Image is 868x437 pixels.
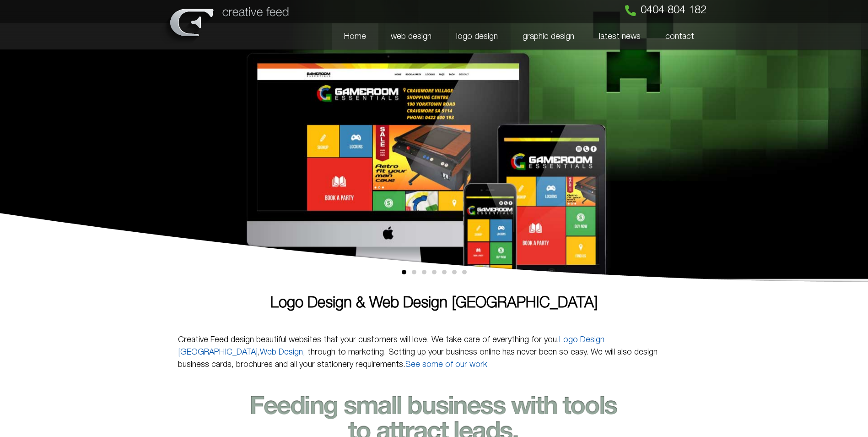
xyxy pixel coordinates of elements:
a: 0404 804 182 [625,5,706,16]
span: Go to slide 3 [422,270,426,274]
span: Go to slide 5 [442,270,447,274]
a: Logo Design [GEOGRAPHIC_DATA] [178,336,604,356]
a: Web Design [260,349,303,356]
a: web design [378,23,444,50]
a: logo design [444,23,510,50]
a: Home [332,23,378,50]
a: contact [653,23,706,50]
span: Go to slide 4 [432,270,437,274]
span: 0404 804 182 [641,5,706,16]
nav: Menu [297,23,706,50]
p: Creative Feed design beautiful websites that your customers will love. We take care of everything... [178,334,690,371]
a: See some of our work [405,361,487,368]
span: Go to slide 6 [452,270,457,274]
h1: Logo Design & Web Design [GEOGRAPHIC_DATA] [178,296,690,311]
a: graphic design [510,23,587,50]
span: Go to slide 2 [412,270,416,274]
span: Go to slide 7 [462,270,467,274]
a: latest news [587,23,653,50]
span: Go to slide 1 [402,270,406,274]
